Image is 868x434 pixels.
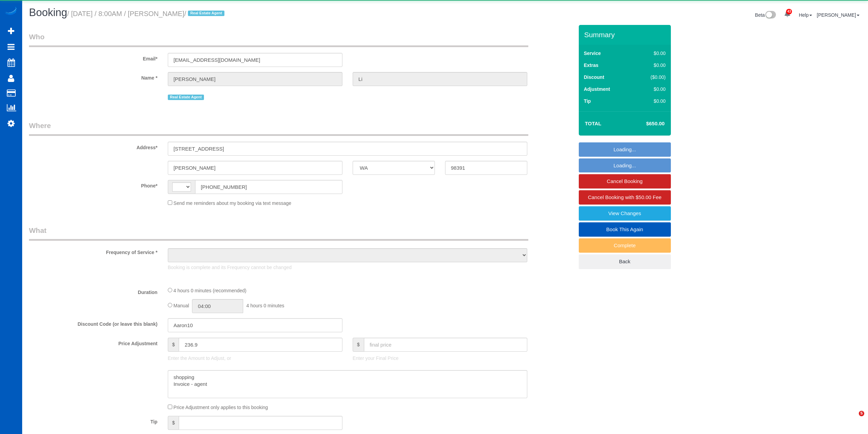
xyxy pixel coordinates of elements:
small: / [DATE] / 8:00AM / [PERSON_NAME] [67,10,226,17]
label: Tip [584,98,591,104]
span: 43 [786,9,792,14]
p: Enter your Final Price [353,355,527,362]
label: Extras [584,62,599,69]
div: $0.00 [636,62,666,69]
input: Zip Code* [445,161,527,175]
h4: $650.00 [626,121,664,127]
img: New interface [765,11,776,20]
span: 4 hours 0 minutes [246,303,284,308]
a: Help [799,12,812,18]
label: Price Adjustment [24,338,163,347]
legend: Where [29,121,528,136]
strong: Total [585,121,602,126]
a: View Changes [579,206,671,221]
a: [PERSON_NAME] [817,12,859,18]
span: 5 [859,411,864,416]
input: Last Name* [353,72,527,86]
p: Enter the Amount to Adjust, or [168,355,342,362]
span: $ [168,416,179,430]
a: 43 [781,7,794,22]
div: $0.00 [636,98,666,104]
label: Service [584,50,601,57]
legend: What [29,225,528,241]
span: Price Adjustment only applies to this booking [174,405,268,410]
label: Name * [24,72,163,81]
div: $0.00 [636,50,666,57]
input: final price [364,338,527,352]
div: $0.00 [636,86,666,93]
label: Duration [24,286,163,296]
label: Address* [24,142,163,151]
span: $ [353,338,364,352]
label: Email* [24,53,163,62]
input: Email* [168,53,342,67]
span: Send me reminders about my booking via text message [174,200,292,206]
span: Cancel Booking with $50.00 Fee [588,194,662,200]
a: Back [579,254,671,269]
a: Book This Again [579,222,671,237]
a: Cancel Booking with $50.00 Fee [579,190,671,205]
input: First Name* [168,72,342,86]
span: Real Estate Agent [188,11,224,16]
label: Discount [584,74,604,81]
iframe: Intercom live chat [845,411,861,427]
a: Cancel Booking [579,174,671,188]
div: ($0.00) [636,74,666,81]
input: City* [168,161,342,175]
span: Booking [29,6,67,18]
legend: Who [29,32,528,47]
h3: Summary [584,31,667,39]
span: 4 hours 0 minutes (recommended) [174,288,247,293]
span: / [184,10,226,17]
label: Adjustment [584,86,610,93]
span: Manual [174,303,189,308]
label: Phone* [24,180,163,189]
img: Automaid Logo [4,7,18,16]
label: Discount Code (or leave this blank) [24,318,163,327]
label: Frequency of Service * [24,247,163,256]
span: $ [168,338,179,352]
label: Tip [24,416,163,425]
span: Real Estate Agent [168,95,204,100]
p: Booking is complete and its Frequency cannot be changed [168,264,527,271]
input: Phone* [195,180,342,194]
a: Beta [755,12,776,18]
